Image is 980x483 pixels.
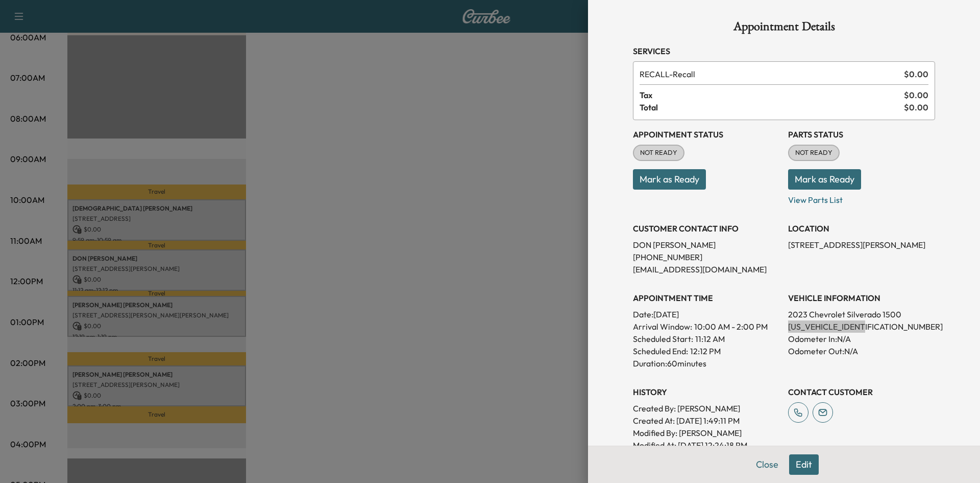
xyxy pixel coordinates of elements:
[695,333,725,345] p: 11:12 AM
[788,292,935,304] h3: VEHICLE INFORMATION
[633,357,780,370] p: Duration: 60 minutes
[633,20,935,37] h1: Appointment Details
[789,148,839,158] span: NOT READY
[788,190,935,206] p: View Parts List
[633,439,780,451] p: Modified At : [DATE] 12:24:18 PM
[788,333,935,345] p: Odometer In: N/A
[788,320,935,333] p: [US_VEHICLE_IDENTIFICATION_NUMBER]
[633,415,780,427] p: Created At : [DATE] 1:49:11 PM
[749,454,785,475] button: Close
[633,169,706,190] button: Mark as Ready
[634,148,683,158] span: NOT READY
[788,308,935,320] p: 2023 Chevrolet Silverado 1500
[904,68,928,80] span: $ 0.00
[904,101,928,113] span: $ 0.00
[690,345,721,357] p: 12:12 PM
[904,89,928,101] span: $ 0.00
[788,169,861,190] button: Mark as Ready
[640,68,900,80] span: Recall
[633,402,780,415] p: Created By : [PERSON_NAME]
[640,89,904,101] span: Tax
[633,333,693,345] p: Scheduled Start:
[633,308,780,320] p: Date: [DATE]
[633,345,688,357] p: Scheduled End:
[633,128,780,141] h3: Appointment Status
[640,101,904,113] span: Total
[788,386,935,398] h3: CONTACT CUSTOMER
[633,386,780,398] h3: History
[694,320,768,333] span: 10:00 AM - 2:00 PM
[633,320,780,333] p: Arrival Window:
[633,427,780,439] p: Modified By : [PERSON_NAME]
[788,222,935,235] h3: LOCATION
[633,292,780,304] h3: APPOINTMENT TIME
[633,222,780,235] h3: CUSTOMER CONTACT INFO
[633,239,780,251] p: DON [PERSON_NAME]
[633,263,780,275] p: [EMAIL_ADDRESS][DOMAIN_NAME]
[789,454,819,475] button: Edit
[788,345,935,357] p: Odometer Out: N/A
[788,239,935,251] p: [STREET_ADDRESS][PERSON_NAME]
[633,45,935,57] h3: Services
[633,251,780,263] p: [PHONE_NUMBER]
[788,128,935,141] h3: Parts Status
